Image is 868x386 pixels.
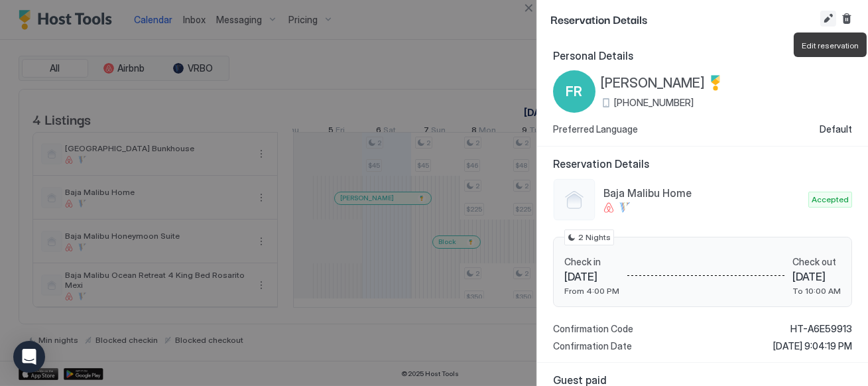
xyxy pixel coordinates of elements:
[564,270,619,283] span: [DATE]
[564,256,619,268] span: Check in
[601,75,705,92] span: [PERSON_NAME]
[820,11,836,27] button: Edit reservation
[792,286,841,296] span: To 10:00 AM
[603,186,803,200] span: Baja Malibu Home
[802,40,859,50] span: Edit reservation
[553,157,852,170] span: Reservation Details
[790,323,852,335] span: HT-A6E59913
[792,270,841,283] span: [DATE]
[614,97,694,109] span: [PHONE_NUMBER]
[792,256,841,268] span: Check out
[820,123,852,135] span: Default
[553,323,633,335] span: Confirmation Code
[553,340,632,352] span: Confirmation Date
[553,49,852,62] span: Personal Details
[773,340,852,352] span: [DATE] 9:04:19 PM
[578,231,611,243] span: 2 Nights
[13,341,45,373] div: Open Intercom Messenger
[553,123,638,135] span: Preferred Language
[550,11,818,27] span: Reservation Details
[812,194,849,206] span: Accepted
[564,286,619,296] span: From 4:00 PM
[839,11,855,27] button: Cancel reservation
[566,82,583,101] span: FR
